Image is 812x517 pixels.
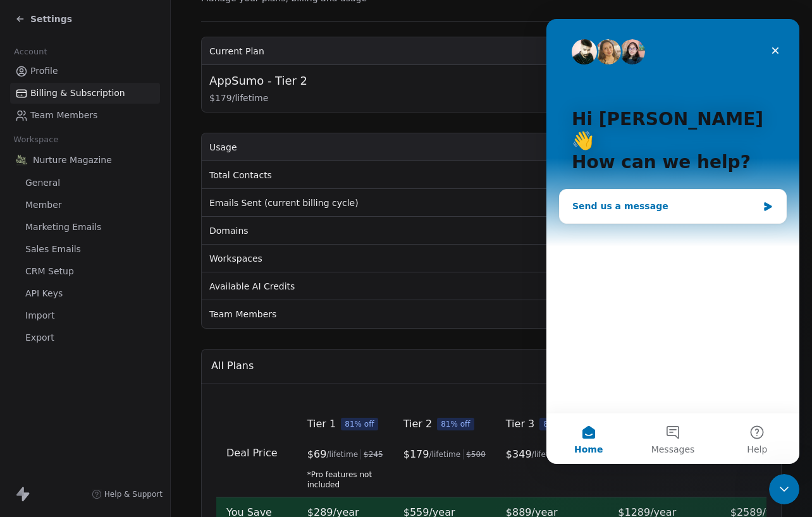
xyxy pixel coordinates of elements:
span: Team Members [30,109,97,122]
td: Domains [202,217,612,245]
td: Available AI Credits [202,272,612,300]
span: $ 179 [403,447,429,462]
a: Import [10,305,160,326]
span: Import [25,309,54,322]
a: API Keys [10,283,160,304]
span: Nurture Magazine [33,154,112,166]
th: Current Plan [202,37,781,65]
a: Billing & Subscription [10,83,160,104]
span: Export [25,331,54,344]
a: Export [10,327,160,348]
a: Marketing Emails [10,217,160,238]
a: General [10,173,160,193]
iframe: Intercom live chat [769,474,799,504]
a: Settings [15,13,72,25]
span: General [25,176,60,190]
span: $ 349 [506,447,532,462]
span: 81% off [341,418,378,430]
span: $ 179 / lifetime [209,92,684,104]
span: All Plans [211,358,254,374]
th: Usage [202,133,612,161]
span: $ 245 [364,449,383,459]
span: $ 500 [466,449,486,459]
span: Marketing Emails [25,221,101,234]
span: *Pro features not included [307,470,383,490]
span: Deal Price [226,447,278,459]
span: $ 69 [307,447,327,462]
a: Profile [10,61,160,82]
span: Tier 1 [307,417,336,432]
span: Account [8,42,52,61]
span: Member [25,198,62,212]
span: Sales Emails [25,243,81,256]
span: /lifetime [326,449,358,459]
span: Billing & Subscription [30,87,125,100]
td: Team Members [202,300,612,328]
iframe: Intercom live chat [546,19,799,464]
a: Team Members [10,105,160,126]
span: Settings [30,13,72,25]
td: Workspaces [202,245,612,272]
td: Total Contacts [202,161,612,189]
img: Logo-Nurture%20Parenting%20Magazine-2025-a4b28b-5in.png [15,154,28,166]
a: Member [10,195,160,216]
span: /lifetime [532,449,563,459]
span: Tier 3 [506,417,534,432]
a: CRM Setup [10,261,160,282]
td: Emails Sent (current billing cycle) [202,189,612,217]
span: Tier 2 [403,417,432,432]
span: Help & Support [104,489,163,499]
a: Help & Support [92,489,163,499]
span: 81% off [539,418,577,430]
span: Profile [30,64,58,78]
span: 81% off [437,418,474,430]
span: API Keys [25,287,63,300]
span: AppSumo - Tier 2 [209,73,307,89]
span: Workspace [8,130,64,149]
span: CRM Setup [25,265,74,278]
span: /lifetime [429,449,460,459]
a: Sales Emails [10,239,160,260]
